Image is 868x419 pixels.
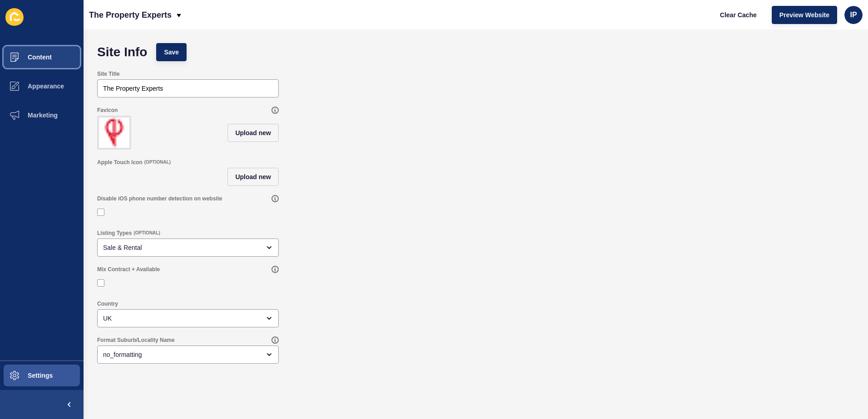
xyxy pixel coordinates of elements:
span: Upload new [235,172,271,181]
div: open menu [97,239,279,257]
label: Listing Types [97,229,132,237]
span: (OPTIONAL) [133,230,160,236]
label: Apple Touch Icon [97,159,143,166]
button: Clear Cache [712,6,764,24]
span: Preview Website [779,10,829,19]
span: Upload new [235,128,271,137]
span: (OPTIONAL) [144,159,171,166]
button: Save [156,43,187,61]
button: Upload new [227,168,279,186]
span: Clear Cache [720,10,757,19]
label: Format Suburb/Locality Name [97,336,175,344]
div: open menu [97,309,279,327]
h1: Site Info [97,48,147,57]
button: Upload new [227,124,279,142]
label: Disable iOS phone number detection on website [97,195,222,202]
img: 846e4dbf7fea27aaeffb19a5db98c5d6.png [99,117,129,148]
span: Save [164,48,179,57]
label: Site Title [97,70,120,78]
label: Country [97,300,118,307]
label: Mix Contract + Available [97,266,160,273]
div: open menu [97,346,279,364]
span: IP [850,10,857,19]
p: The Property Experts [89,4,172,26]
button: Preview Website [772,6,837,24]
label: Favicon [97,107,118,114]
